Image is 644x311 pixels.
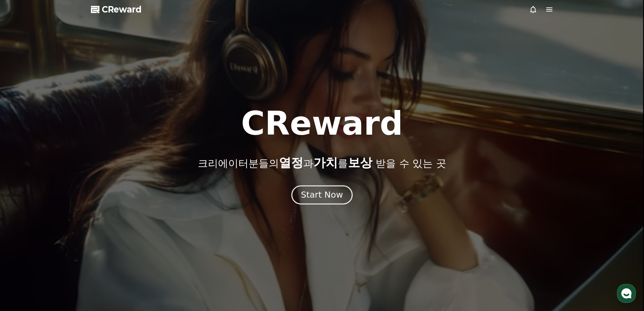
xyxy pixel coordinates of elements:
[2,215,45,231] a: 홈
[348,156,372,170] span: 보상
[62,225,70,230] span: 대화
[21,225,25,230] span: 홈
[241,107,403,140] h1: CReward
[104,225,113,230] span: 설정
[301,189,343,201] div: Start Now
[313,156,338,170] span: 가치
[102,4,142,15] span: CReward
[293,193,351,199] a: Start Now
[87,215,130,231] a: 설정
[91,4,142,15] a: CReward
[291,185,353,204] button: Start Now
[45,215,87,231] a: 대화
[198,156,446,170] p: 크리에이터분들의 과 를 받을 수 있는 곳
[279,156,303,170] span: 열정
